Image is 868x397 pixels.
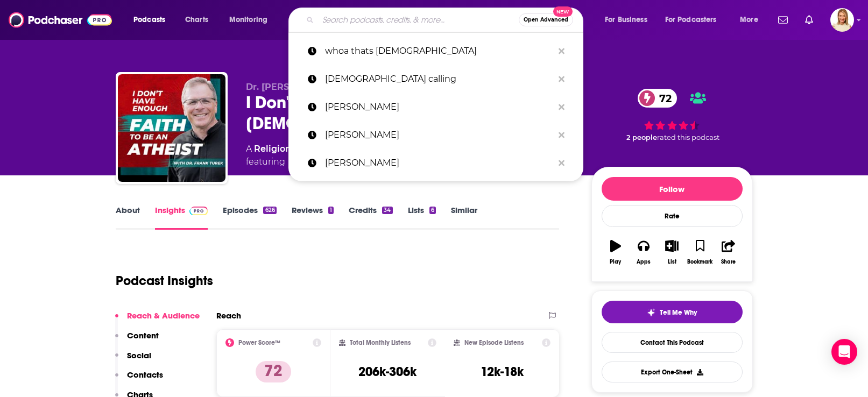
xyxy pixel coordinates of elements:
[358,364,417,380] h3: 206k-306k
[116,205,140,230] a: About
[115,370,163,389] button: Contacts
[299,8,594,32] div: Search podcasts, credits, & more...
[222,11,281,29] button: open menu
[115,330,159,350] button: Content
[686,233,714,272] button: Bookmark
[288,37,583,65] a: whoa thats [DEMOGRAPHIC_DATA]
[288,93,583,121] a: [PERSON_NAME]
[350,339,411,346] h2: Total Monthly Listens
[325,65,553,93] p: jesus calling
[591,82,753,149] div: 72 2 peoplerated this podcast
[127,350,151,360] p: Social
[116,273,213,289] h1: Podcast Insights
[830,8,854,32] button: Show profile menu
[325,149,553,177] p: kirk cameron takeaways
[637,259,651,265] div: Apps
[408,205,436,230] a: Lists6
[325,93,553,121] p: alisa childers
[288,65,583,93] a: [DEMOGRAPHIC_DATA] calling
[115,350,151,370] button: Social
[602,301,743,323] button: tell me why sparkleTell Me Why
[831,339,857,365] div: Open Intercom Messenger
[658,11,732,29] button: open menu
[647,308,655,317] img: tell me why sparkle
[178,11,215,29] a: Charts
[246,143,498,168] div: A podcast
[830,8,854,32] span: Logged in as leannebush
[732,11,772,29] button: open menu
[256,361,291,382] p: 72
[774,11,792,29] a: Show notifications dropdown
[602,332,743,353] a: Contact This Podcast
[714,233,742,272] button: Share
[133,12,165,27] span: Podcasts
[127,330,159,341] p: Content
[246,82,338,92] span: Dr. [PERSON_NAME]
[382,207,392,214] div: 34
[602,233,630,272] button: Play
[216,310,241,321] h2: Reach
[429,207,436,214] div: 6
[638,89,677,108] a: 72
[115,310,200,330] button: Reach & Audience
[665,12,717,27] span: For Podcasters
[9,10,112,30] img: Podchaser - Follow, Share and Rate Podcasts
[127,370,163,380] p: Contacts
[325,121,553,149] p: kirk cameron takeaways
[229,12,267,27] span: Monitoring
[630,233,658,272] button: Apps
[451,205,477,230] a: Similar
[118,74,225,182] img: I Don't Have Enough FAITH to Be an ATHEIST
[721,259,736,265] div: Share
[481,364,524,380] h3: 12k-18k
[126,11,179,29] button: open menu
[288,149,583,177] a: [PERSON_NAME]
[660,308,697,317] span: Tell Me Why
[185,12,208,27] span: Charts
[602,361,743,382] button: Export One-Sheet
[464,339,524,346] h2: New Episode Listens
[626,133,657,141] span: 2 people
[597,11,661,29] button: open menu
[519,13,573,26] button: Open AdvancedNew
[605,12,647,27] span: For Business
[602,205,743,227] div: Rate
[524,17,568,23] span: Open Advanced
[325,37,553,65] p: whoa thats god
[288,121,583,149] a: [PERSON_NAME]
[155,205,208,230] a: InsightsPodchaser Pro
[254,144,291,154] a: Religion
[657,133,719,141] span: rated this podcast
[830,8,854,32] img: User Profile
[263,207,276,214] div: 626
[318,11,519,29] input: Search podcasts, credits, & more...
[658,233,686,272] button: List
[238,339,280,346] h2: Power Score™
[223,205,276,230] a: Episodes626
[189,207,208,215] img: Podchaser Pro
[648,89,677,108] span: 72
[687,259,712,265] div: Bookmark
[668,259,676,265] div: List
[127,310,200,321] p: Reach & Audience
[740,12,758,27] span: More
[328,207,334,214] div: 1
[292,205,334,230] a: Reviews1
[801,11,817,29] a: Show notifications dropdown
[246,155,498,168] span: featuring
[602,177,743,201] button: Follow
[610,259,621,265] div: Play
[553,6,573,17] span: New
[349,205,392,230] a: Credits34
